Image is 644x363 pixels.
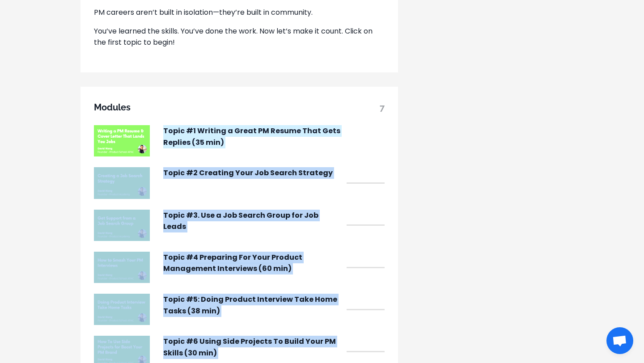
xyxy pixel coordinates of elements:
p: You’ve learned the skills. You’ve done the work. Now let’s make it count. Click on the first topi... [94,25,385,48]
p: Topic #1 Writing a Great PM Resume That Gets Replies (35 min) [163,125,342,148]
div: Open chat [606,327,633,354]
p: Topic #4 Preparing For Your Product Management Interviews (60 min) [163,252,342,274]
img: KSp0okVTGmSv8Jne3PLr_PM_Careers_Course_Covers.png [94,252,150,283]
a: Topic #3. Use a Job Search Group for Job Leads [94,210,385,241]
span: 7 [380,100,385,114]
img: mkPwv1LdRgOjeBaw6yzm_PM_Careers_Course_Covers_3.png [94,294,150,325]
p: Topic #6 Using Side Projects To Build Your PM Skills (30 min) [163,336,342,359]
img: cPSrSdmS0yHBeEjgYBSn_PM_Careers_Course_Covers_4.png [94,125,150,156]
img: 166f1-d4f8-2df1-f81-ba04b3067c_Job_search_group.png [94,210,150,241]
a: Topic #5: Doing Product Interview Take Home Tasks (38 min) [94,294,385,325]
a: Topic #2 Creating Your Job Search Strategy [94,167,385,198]
p: Topic #3. Use a Job Search Group for Job Leads [163,210,342,232]
p: PM careers aren’t built in isolation—they’re built in community. [94,7,385,18]
p: Topic #2 Creating Your Job Search Strategy [163,167,342,179]
a: Topic #4 Preparing For Your Product Management Interviews (60 min) [94,252,385,283]
h5: Modules [94,100,385,114]
a: Topic #1 Writing a Great PM Resume That Gets Replies (35 min) [94,125,385,156]
p: Topic #5: Doing Product Interview Take Home Tasks (38 min) [163,294,342,317]
img: a2f140-465b-aed0-7a3b-2025484e256_JSS.png [94,167,150,198]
